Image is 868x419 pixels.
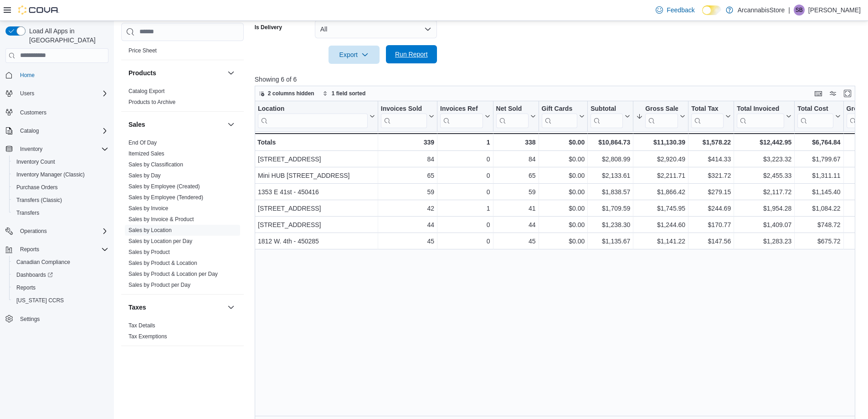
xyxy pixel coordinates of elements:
[16,226,51,237] button: Operations
[128,120,145,129] h3: Sales
[128,194,203,201] a: Sales by Employee (Tendered)
[20,127,39,134] span: Catalog
[255,75,862,84] p: Showing 6 of 6
[9,181,112,194] button: Purchase Orders
[128,303,224,312] button: Taxes
[16,158,55,166] span: Inventory Count
[636,203,685,214] div: $1,745.95
[381,236,434,247] div: 45
[386,45,437,63] button: Run Report
[20,90,34,97] span: Users
[381,154,434,165] div: 84
[395,50,428,59] span: Run Report
[128,259,197,267] span: Sales by Product & Location
[381,105,434,128] button: Invoices Sold
[645,105,678,114] div: Gross Sales
[496,105,528,128] div: Net Sold
[636,219,685,230] div: $1,244.60
[13,295,67,306] a: [US_STATE] CCRS
[2,143,112,155] button: Inventory
[541,170,585,181] div: $0.00
[496,170,535,181] div: 65
[258,186,375,197] div: 1353 E 41st - 450416
[16,244,108,255] span: Reports
[591,186,630,197] div: $1,838.57
[128,99,175,105] a: Products to Archive
[591,170,630,181] div: $2,133.61
[636,170,685,181] div: $2,211.71
[16,184,58,191] span: Purchase Orders
[128,47,157,54] a: Price Sheet
[258,170,375,181] div: Mini HUB [STREET_ADDRESS]
[591,105,623,128] div: Subtotal
[496,105,528,114] div: Net Sold
[440,236,490,247] div: 0
[128,120,224,129] button: Sales
[128,172,161,179] a: Sales by Day
[13,195,108,206] span: Transfers (Classic)
[128,270,218,278] span: Sales by Product & Location per Day
[16,313,108,325] span: Settings
[2,105,112,119] button: Customers
[794,5,805,16] div: Shawn Bergman
[255,88,318,99] button: 2 columns hidden
[128,172,161,179] span: Sales by Day
[16,69,108,81] span: Home
[20,109,46,116] span: Customers
[226,302,236,313] button: Taxes
[496,186,535,197] div: 59
[20,228,47,235] span: Operations
[591,203,630,214] div: $1,709.59
[691,203,731,214] div: $244.69
[268,90,314,97] span: 2 columns hidden
[128,183,200,190] span: Sales by Employee (Created)
[691,186,731,197] div: $279.15
[691,236,731,247] div: $147.56
[18,5,59,15] img: Cova
[381,137,434,148] div: 339
[636,154,685,165] div: $2,920.49
[226,119,236,130] button: Sales
[636,186,685,197] div: $1,866.42
[797,170,840,181] div: $1,311.11
[16,259,70,266] span: Canadian Compliance
[16,106,108,118] span: Customers
[13,269,56,280] a: Dashboards
[128,68,156,78] h3: Products
[258,203,375,214] div: [STREET_ADDRESS]
[128,161,183,168] span: Sales by Classification
[797,105,840,128] button: Total Cost
[16,209,39,217] span: Transfers
[226,67,236,78] button: Products
[128,238,192,244] a: Sales by Location per Day
[541,236,585,247] div: $0.00
[13,207,43,218] a: Transfers
[797,219,840,230] div: $748.72
[788,5,790,16] p: |
[636,105,685,128] button: Gross Sales
[591,236,630,247] div: $1,135.67
[667,5,694,15] span: Feedback
[258,105,368,128] div: Location
[797,105,833,114] div: Total Cost
[496,236,535,247] div: 45
[9,256,112,269] button: Canadian Compliance
[691,170,731,181] div: $321.72
[13,282,39,293] a: Reports
[121,45,244,60] div: Pricing
[591,219,630,230] div: $1,238.30
[691,105,731,128] button: Total Tax
[13,182,62,193] a: Purchase Orders
[440,154,490,165] div: 0
[591,105,623,114] div: Subtotal
[128,88,164,94] a: Catalog Export
[128,216,194,222] a: Sales by Invoice & Product
[128,227,172,234] span: Sales by Location
[636,137,685,148] div: $11,130.39
[16,144,108,155] span: Inventory
[496,137,535,148] div: 338
[128,194,203,201] span: Sales by Employee (Tendered)
[121,137,244,294] div: Sales
[440,105,483,114] div: Invoices Ref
